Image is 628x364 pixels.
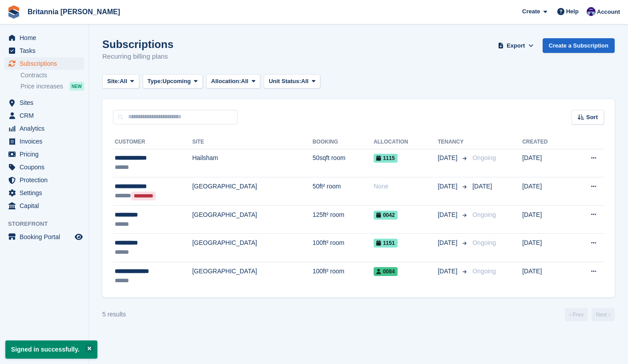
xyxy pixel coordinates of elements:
p: Signed in successfully. [5,340,97,359]
button: Site: All [102,74,139,89]
span: [DATE] [438,153,459,163]
div: None [374,182,438,191]
th: Created [522,135,569,149]
img: stora-icon-8386f47178a22dfd0bd8f6a31ec36ba5ce8667c1dd55bd0f319d3a0aa187defe.svg [7,5,20,19]
span: [DATE] [438,238,459,248]
span: All [120,77,127,86]
span: All [241,77,249,86]
span: Ongoing [472,154,496,161]
a: menu [4,109,84,122]
a: Previous [565,308,588,321]
span: 1115 [374,154,398,163]
span: Capital [20,200,73,212]
span: Type: [148,77,163,86]
span: Pricing [20,148,73,160]
td: 125ft² room [313,205,374,234]
a: Next [592,308,615,321]
th: Allocation [374,135,438,149]
a: menu [4,161,84,173]
div: NEW [69,82,84,91]
span: 0084 [374,267,398,276]
a: menu [4,135,84,148]
span: All [301,77,309,86]
span: Price increases [20,82,63,91]
td: [DATE] [522,262,569,290]
span: Help [566,7,579,16]
span: Unit Status: [269,77,301,86]
button: Export [496,38,535,53]
td: [GEOGRAPHIC_DATA] [192,234,312,262]
span: Storefront [8,220,89,228]
td: [GEOGRAPHIC_DATA] [192,262,312,290]
span: Booking Portal [20,231,73,243]
button: Allocation: All [206,74,261,89]
a: Contracts [20,71,84,80]
td: Hailsham [192,149,312,177]
td: 50sqft room [313,149,374,177]
th: Booking [313,135,374,149]
img: Cameron Ballard [587,7,596,16]
a: menu [4,200,84,212]
td: [GEOGRAPHIC_DATA] [192,177,312,206]
span: Tasks [20,44,73,57]
span: Home [20,32,73,44]
a: Create a Subscription [543,38,615,53]
span: [DATE] [438,267,459,276]
span: Settings [20,187,73,199]
span: CRM [20,109,73,122]
div: 5 results [102,310,126,319]
span: Subscriptions [20,57,73,70]
span: Invoices [20,135,73,148]
a: menu [4,174,84,186]
span: Sites [20,96,73,109]
span: Analytics [20,122,73,135]
a: menu [4,122,84,135]
button: Type: Upcoming [143,74,203,89]
span: Site: [107,77,120,86]
a: Preview store [73,232,84,242]
span: Protection [20,174,73,186]
td: [DATE] [522,177,569,206]
td: 100ft² room [313,262,374,290]
button: Unit Status: All [264,74,320,89]
a: menu [4,44,84,57]
span: Ongoing [472,239,496,246]
th: Site [192,135,312,149]
th: Customer [113,135,192,149]
span: Sort [586,113,598,122]
span: Coupons [20,161,73,173]
td: 100ft² room [313,234,374,262]
td: [DATE] [522,149,569,177]
a: menu [4,96,84,109]
span: 1151 [374,239,398,248]
h1: Subscriptions [102,38,173,50]
th: Tenancy [438,135,469,149]
a: menu [4,187,84,199]
td: 50ft² room [313,177,374,206]
span: [DATE] [472,183,492,190]
a: Britannia [PERSON_NAME] [24,4,124,19]
nav: Page [563,308,616,321]
td: [DATE] [522,234,569,262]
span: Account [597,8,620,16]
span: Ongoing [472,211,496,218]
span: 0042 [374,211,398,220]
td: [GEOGRAPHIC_DATA] [192,205,312,234]
span: Create [522,7,540,16]
span: Ongoing [472,268,496,275]
a: Price increases NEW [20,81,84,91]
a: menu [4,57,84,70]
p: Recurring billing plans [102,52,173,62]
span: Export [507,41,525,50]
a: menu [4,148,84,160]
span: [DATE] [438,182,459,191]
span: [DATE] [438,210,459,220]
a: menu [4,32,84,44]
a: menu [4,231,84,243]
span: Upcoming [162,77,191,86]
td: [DATE] [522,205,569,234]
span: Allocation: [211,77,241,86]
